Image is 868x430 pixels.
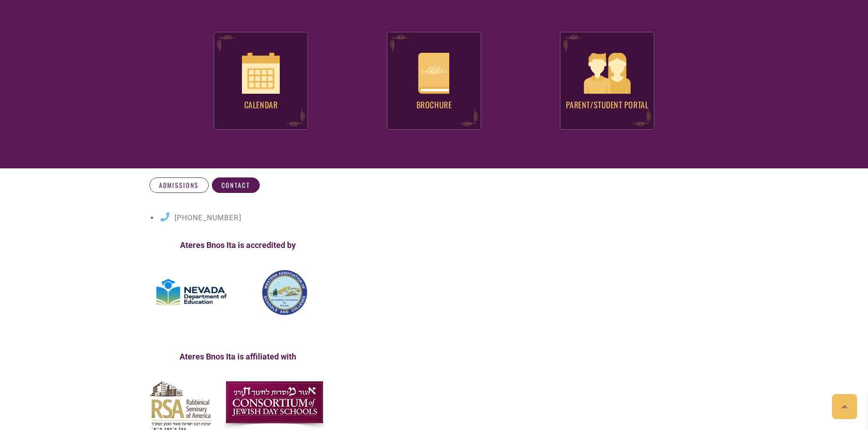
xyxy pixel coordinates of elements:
img: Nevada Dept of Ed Logo [149,273,234,313]
span: Contact [221,181,250,189]
img: wasc [262,270,308,315]
img: icon_parental_portal@4x-e1568348948872.png [584,53,631,94]
a: [PHONE_NUMBER] [159,213,241,222]
a: Calendar [214,32,308,130]
a: Admissions [149,177,209,193]
a: Brochure [387,32,482,130]
p: Ateres Bnos Ita is affiliated with [152,352,325,362]
h4: Brochure [387,94,481,109]
h4: Ateres Bnos Ita is accredited by [152,240,325,250]
span: [PHONE_NUMBER] [175,213,241,222]
span: Admissions [159,181,199,189]
img: icon_calendar@4x.png [242,53,280,94]
h4: Calendar [214,94,308,109]
h4: Parent/Student Portal [560,94,654,109]
a: Contact [212,177,260,193]
img: icon_brochure@4x.png [418,53,449,94]
a: Parent/Student Portal [560,32,655,130]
